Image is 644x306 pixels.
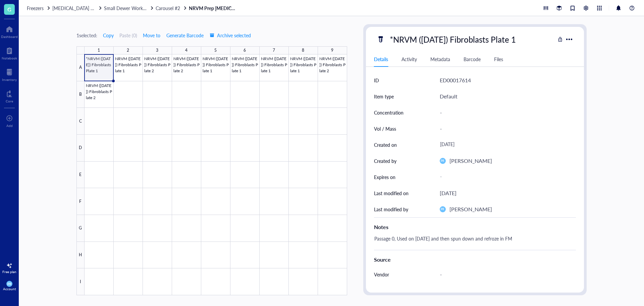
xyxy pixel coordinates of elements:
div: F [76,188,85,215]
div: ID [374,77,379,84]
div: 2 [127,46,129,55]
div: Notebook [2,56,17,60]
span: Small Dewer Working Storage [104,5,166,11]
div: Source [374,256,576,264]
div: Details [374,55,388,63]
button: Archive selected [209,30,251,41]
div: Inventory [2,78,17,82]
span: G [7,5,11,13]
a: NRVM Prep [MEDICAL_DATA] [189,5,239,11]
div: I [76,268,85,295]
div: Notes [374,223,576,231]
span: PR [441,159,444,163]
div: Free plan [2,270,16,274]
span: PR [7,282,11,286]
a: Notebook [2,45,17,60]
div: Passage 0, Used on [DATE] and then spun down and refroze in FM [371,234,573,250]
div: Default [440,92,458,101]
div: E [76,162,85,188]
div: A [76,54,85,81]
div: Core [6,99,13,103]
span: Freezers [27,5,44,11]
span: Move to [143,33,160,38]
div: - [437,171,573,183]
div: 8 [302,46,304,55]
div: [DATE] [437,139,573,151]
div: 5 [214,46,217,55]
div: [PERSON_NAME] [449,205,492,214]
button: Paste (0) [119,30,137,41]
a: Freezers [27,5,51,11]
span: PR [441,208,444,211]
div: 6 [244,46,246,55]
div: D [76,135,85,162]
div: [DATE] [440,189,457,198]
a: Small Dewer Working StorageCarousel #2 [104,5,187,11]
div: Reference [374,287,395,294]
a: [MEDICAL_DATA] Storage ([PERSON_NAME]/[PERSON_NAME]) [52,5,103,11]
div: [PERSON_NAME] [449,157,492,165]
div: - [437,267,573,281]
div: 3 [156,46,158,55]
button: Generate Barcode [166,30,204,41]
div: Vendor [374,271,389,278]
div: Last modified by [374,206,408,213]
a: Core [6,88,13,103]
div: 1 selected: [76,32,97,39]
div: - [437,105,573,120]
div: Item type [374,93,394,100]
div: H [76,242,85,269]
span: Carousel #2 [156,5,180,11]
div: B [76,81,85,108]
div: Add [6,124,13,128]
div: 7 [273,46,275,55]
a: Dashboard [1,24,18,39]
span: Archive selected [210,33,251,38]
div: Metadata [430,55,450,63]
div: - [437,122,573,136]
div: Created by [374,157,396,165]
div: Dashboard [1,35,18,39]
div: 1 [98,46,100,55]
span: Copy [103,33,114,38]
div: 9 [331,46,333,55]
div: Barcode [464,55,481,63]
div: 4 [185,46,187,55]
div: Created on [374,141,397,148]
div: ED00017614 [440,76,471,85]
div: C [76,108,85,135]
div: Vol / Mass [374,125,396,132]
button: Copy [103,30,114,41]
div: G [76,215,85,242]
div: *NRVM ([DATE]) Fibroblasts Plate 1 [387,32,519,46]
button: Move to [143,30,161,41]
a: Inventory [2,67,17,82]
div: Activity [401,55,417,63]
span: Generate Barcode [166,33,204,38]
div: Account [3,287,16,291]
div: Files [494,55,503,63]
div: Expires on [374,173,395,181]
span: [MEDICAL_DATA] Storage ([PERSON_NAME]/[PERSON_NAME]) [52,5,186,11]
div: Concentration [374,109,404,116]
div: Last modified on [374,189,409,197]
div: - [437,283,573,298]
